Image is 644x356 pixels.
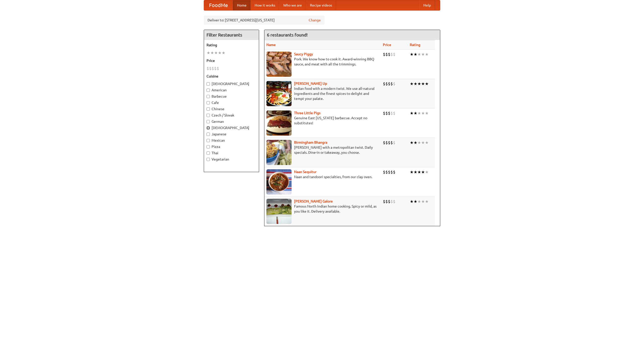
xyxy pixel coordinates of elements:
[410,199,414,204] li: ★
[207,113,256,118] label: Czech / Slovak
[410,52,414,57] li: ★
[417,140,421,145] li: ★
[207,138,256,143] label: Mexican
[385,110,388,116] li: $
[383,52,385,57] li: $
[390,169,393,175] li: $
[417,199,421,204] li: ★
[388,140,390,145] li: $
[212,66,214,71] li: $
[385,199,388,204] li: $
[414,81,417,87] li: ★
[388,81,390,87] li: $
[425,81,429,87] li: ★
[266,140,292,165] img: bhangra.jpg
[266,57,379,67] p: Pork. We know how to cook it. Award-winning BBQ sauce, and meat with all the trimmings.
[207,58,256,63] h5: Price
[410,43,420,47] a: Rating
[414,110,417,116] li: ★
[414,52,417,57] li: ★
[207,150,256,155] label: Thai
[279,0,306,10] a: Who we are
[421,140,425,145] li: ★
[207,126,210,130] input: [DEMOGRAPHIC_DATA]
[214,66,217,71] li: $
[294,111,320,115] a: Three Little Pigs
[266,81,292,106] img: curryup.jpg
[383,81,385,87] li: $
[207,133,210,136] input: Japanese
[388,52,390,57] li: $
[419,0,435,10] a: Help
[390,199,393,204] li: $
[294,170,316,174] b: Naan Sequitur
[207,50,210,56] li: ★
[207,82,210,86] input: [DEMOGRAPHIC_DATA]
[207,114,210,117] input: Czech / Slovak
[390,110,393,116] li: $
[251,0,279,10] a: How it works
[207,139,210,142] input: Mexican
[207,132,256,137] label: Japanese
[410,140,414,145] li: ★
[421,110,425,116] li: ★
[294,52,313,56] a: Saucy Piggy
[414,169,417,175] li: ★
[207,107,210,111] input: Chinese
[390,52,393,57] li: $
[393,81,395,87] li: $
[425,52,429,57] li: ★
[425,140,429,145] li: ★
[425,110,429,116] li: ★
[390,81,393,87] li: $
[388,199,390,204] li: $
[207,106,256,111] label: Chinese
[266,110,292,136] img: littlepigs.jpg
[218,50,222,56] li: ★
[204,0,233,10] a: FoodMe
[385,140,388,145] li: $
[410,81,414,87] li: ★
[383,169,385,175] li: $
[414,140,417,145] li: ★
[207,144,256,149] label: Pizza
[417,169,421,175] li: ★
[207,74,256,79] h5: Cuisine
[294,82,327,86] a: [PERSON_NAME] Up
[207,101,210,104] input: Cafe
[222,50,225,56] li: ★
[204,16,325,25] div: Deliver to: [STREET_ADDRESS][US_STATE]
[214,50,218,56] li: ★
[207,158,210,161] input: Vegetarian
[266,174,379,179] p: Naan and tandoori specialties, from our clay oven.
[421,169,425,175] li: ★
[421,81,425,87] li: ★
[383,110,385,116] li: $
[393,169,395,175] li: $
[209,66,212,71] li: $
[306,0,336,10] a: Recipe videos
[417,81,421,87] li: ★
[294,199,333,203] a: [PERSON_NAME] Galore
[207,94,256,99] label: Barbecue
[207,145,210,148] input: Pizza
[207,157,256,162] label: Vegetarian
[425,199,429,204] li: ★
[388,169,390,175] li: $
[204,30,259,40] h4: Filter Restaurants
[309,18,321,23] a: Change
[383,140,385,145] li: $
[294,140,327,144] b: Birmingham Bhangra
[207,100,256,105] label: Cafe
[421,52,425,57] li: ★
[383,199,385,204] li: $
[385,81,388,87] li: $
[266,204,379,214] p: Famous North Indian home cooking. Spicy or mild, as you like it. Delivery available.
[388,110,390,116] li: $
[417,52,421,57] li: ★
[414,199,417,204] li: ★
[207,81,256,86] label: [DEMOGRAPHIC_DATA]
